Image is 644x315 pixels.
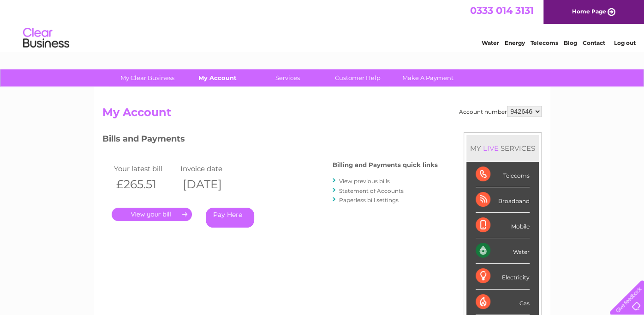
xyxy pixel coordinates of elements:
[476,187,530,213] div: Broadband
[333,161,438,168] h4: Billing and Payments quick links
[476,162,530,187] div: Telecoms
[583,39,605,46] a: Contact
[505,39,525,46] a: Energy
[102,132,438,148] h3: Bills and Payments
[178,175,244,194] th: [DATE]
[112,175,178,194] th: £265.51
[476,213,530,238] div: Mobile
[339,187,404,194] a: Statement of Accounts
[179,69,256,86] a: My Account
[102,106,542,124] h2: My Account
[112,208,192,221] a: .
[109,69,185,86] a: My Clear Business
[531,39,558,46] a: Telecoms
[614,39,635,46] a: Log out
[466,135,539,161] div: MY SERVICES
[23,24,70,52] img: logo.png
[476,238,530,264] div: Water
[476,290,530,315] div: Gas
[206,208,254,228] a: Pay Here
[320,69,396,86] a: Customer Help
[470,5,534,16] a: 0333 014 3131
[339,197,399,204] a: Paperless bill settings
[390,69,466,86] a: Make A Payment
[476,264,530,289] div: Electricity
[250,69,326,86] a: Services
[482,39,499,46] a: Water
[459,106,542,117] div: Account number
[481,144,501,153] div: LIVE
[339,178,390,185] a: View previous bills
[178,162,244,175] td: Invoice date
[112,162,178,175] td: Your latest bill
[564,39,577,46] a: Blog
